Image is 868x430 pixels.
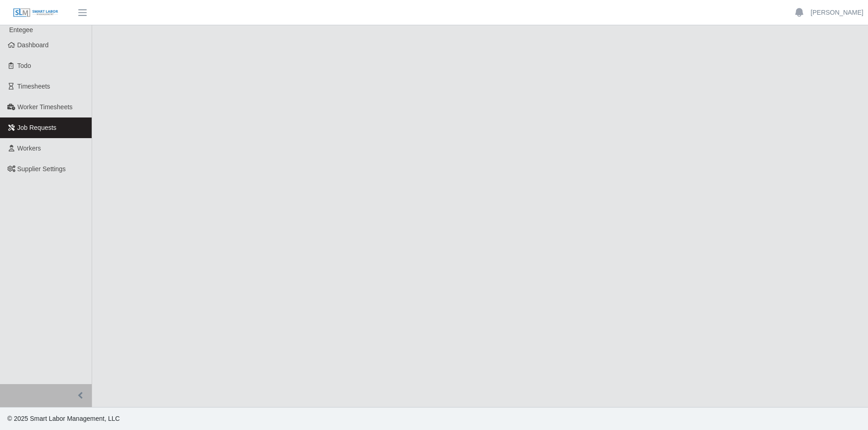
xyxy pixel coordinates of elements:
[811,8,863,17] a: [PERSON_NAME]
[17,145,41,152] span: Workers
[17,41,49,49] span: Dashboard
[9,26,33,34] span: Entegee
[13,8,59,18] img: SLM Logo
[17,103,72,111] span: Worker Timesheets
[17,124,57,131] span: Job Requests
[17,62,31,69] span: Todo
[17,83,50,90] span: Timesheets
[17,165,66,173] span: Supplier Settings
[7,415,120,422] span: © 2025 Smart Labor Management, LLC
